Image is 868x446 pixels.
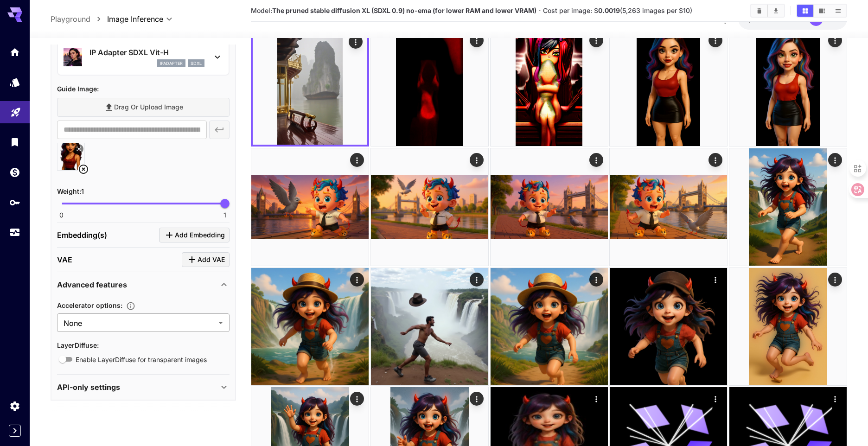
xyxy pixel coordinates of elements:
[272,6,536,14] b: The pruned stable diffusion XL (SDXL 0.9) no-ema (for lower RAM and lower VRAM)
[747,15,769,23] span: $11.30
[470,273,484,287] div: Actions
[122,301,139,311] button: Advanced caching mechanisms to significantly speed up image generation by reducing redundant comp...
[57,187,84,195] span: Weight : 1
[9,227,20,238] div: Usage
[182,252,230,268] button: Click to add VAE
[708,273,722,287] div: Actions
[830,5,846,17] button: Show images in list view
[60,210,64,220] span: 0
[57,301,122,309] span: Accelerator options :
[251,268,369,385] img: 2Q==
[76,355,207,364] span: Enable LayerDiffuse for transparent images
[797,5,813,17] button: Show images in grid view
[371,148,488,266] img: 9k=
[64,48,82,66] img: IP Adapter SDXL Vit-H
[610,148,727,266] img: 9k=
[708,33,722,47] div: Actions
[828,273,842,287] div: Actions
[768,5,784,17] button: Download All
[751,5,767,17] button: Clear Images
[491,29,608,146] img: 9k=
[828,33,842,47] div: Actions
[9,136,20,148] div: Library
[708,153,722,167] div: Actions
[9,76,20,88] div: Models
[589,33,603,47] div: Actions
[51,13,90,25] a: Playground
[769,15,802,23] span: credits left
[9,166,20,178] div: Wallet
[160,60,183,67] p: ipAdapter
[589,273,603,287] div: Actions
[599,6,620,14] b: 0.0019
[251,148,369,266] img: 9k=
[729,148,847,266] img: 9k=
[175,229,225,241] span: Add Embedding
[57,229,107,241] p: Embedding(s)
[470,33,484,47] div: Actions
[89,47,204,58] p: IP Adapter SDXL Vit-H
[64,318,215,329] span: None
[589,153,603,167] div: Actions
[57,382,120,393] p: API-only settings
[57,85,99,93] span: Guide Image :
[64,43,223,71] div: IP Adapter SDXL Vit-HIP Adapter SDXL Vit-HipAdaptersdxl
[796,4,847,18] div: Show images in grid viewShow images in video viewShow images in list view
[223,210,226,220] span: 1
[814,5,830,17] button: Show images in video view
[828,153,842,167] div: Actions
[159,228,230,243] button: Click to add Embedding
[371,29,488,146] img: 9k=
[51,13,107,25] nav: breadcrumb
[191,60,202,67] p: sdxl
[350,392,364,406] div: Actions
[10,104,21,115] div: Playground
[750,4,785,18] div: Clear ImagesDownload All
[9,400,20,412] div: Settings
[107,13,163,25] span: Image Inference
[57,274,230,296] div: Advanced features
[729,29,847,146] img: 2Q==
[371,268,488,385] img: 9k=
[589,392,603,406] div: Actions
[251,6,536,14] span: Model:
[729,268,847,385] img: 2Q==
[543,6,693,14] span: Cost per image: $ (5,263 images per $10)
[350,273,364,287] div: Actions
[198,254,225,266] span: Add VAE
[350,153,364,167] div: Actions
[470,392,484,406] div: Actions
[828,392,842,406] div: Actions
[57,376,230,398] div: API-only settings
[57,254,72,265] p: VAE
[491,148,608,266] img: 9k=
[610,29,727,146] img: Z
[9,197,20,208] div: API Keys
[57,279,127,290] p: Advanced features
[539,5,541,16] p: ·
[57,341,99,349] span: LayerDiffuse :
[708,392,722,406] div: Actions
[491,268,608,385] img: 2Q==
[610,268,727,385] img: 2Q==
[470,153,484,167] div: Actions
[253,30,367,145] img: Z
[9,425,21,437] button: Expand sidebar
[349,35,363,49] div: Actions
[9,46,20,58] div: Home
